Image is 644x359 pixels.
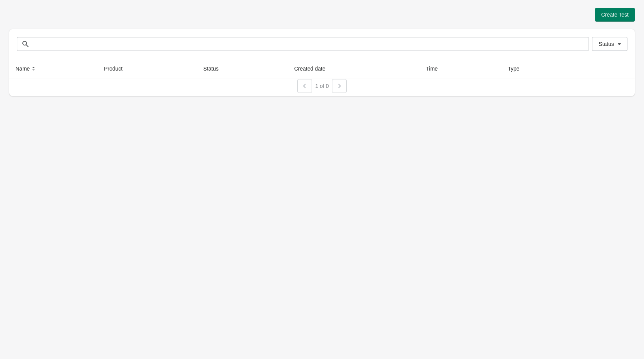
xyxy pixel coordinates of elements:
button: Name [12,62,40,76]
span: Status [599,41,614,47]
button: Status [592,37,627,51]
button: Type [505,62,530,76]
button: Create Test [595,8,635,22]
button: Time [423,62,449,76]
span: 1 of 0 [315,83,329,89]
span: Create Test [601,12,629,18]
button: Status [200,62,230,76]
button: Product [101,62,133,76]
button: Created date [291,62,336,76]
